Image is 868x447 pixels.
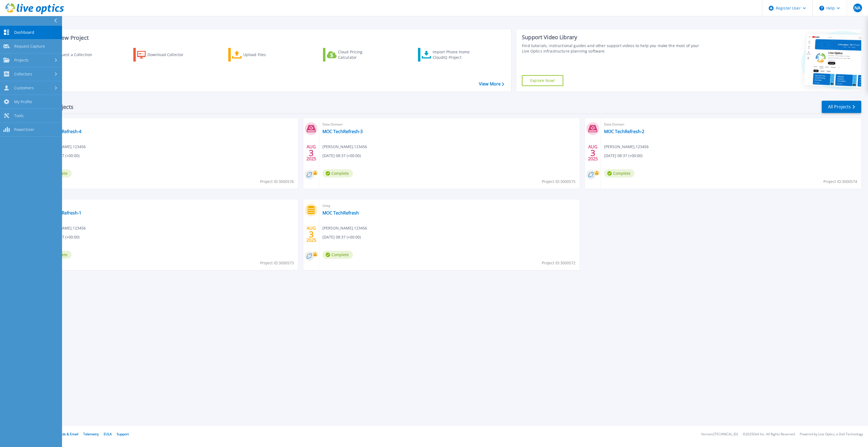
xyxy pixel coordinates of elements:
span: Customers [14,85,34,90]
span: My Profile [14,99,32,104]
li: © 2025 Dell Inc. All Rights Reserved [743,433,795,436]
li: Version: [TECHNICAL_ID] [701,433,738,436]
span: Request Capture [14,44,45,49]
span: Collectors [14,72,32,76]
span: Project ID: 3000575 [542,179,575,185]
span: [PERSON_NAME] , 123456 [41,144,86,150]
span: Unity [322,203,576,209]
div: AUG 2025 [588,143,598,163]
a: EULA [104,432,112,436]
div: AUG 2025 [306,143,316,163]
span: [DATE] 08:37 (+00:00) [322,153,361,159]
div: Cloud Pricing Calculator [338,49,381,60]
span: Project ID: 3000572 [542,260,575,266]
span: [PERSON_NAME] , 123456 [41,225,86,231]
span: [PERSON_NAME] , 123456 [322,144,367,150]
div: Request a Collection [54,49,98,60]
span: Complete [322,169,353,177]
span: [DATE] 08:37 (+00:00) [604,153,642,159]
span: Project ID: 3000576 [260,179,294,185]
a: MOC TechRefresh [322,210,359,216]
a: Upload Files [228,48,289,62]
span: Data Domain [604,121,858,127]
a: Request a Collection [39,48,99,62]
span: 3 [590,151,595,155]
a: View More [479,81,504,87]
a: All Projects [822,101,861,113]
span: Project ID: 3000574 [823,179,857,185]
span: Complete [322,251,353,259]
a: MOC TechRefresh-2 [604,129,644,134]
span: [PERSON_NAME] , 123456 [604,144,649,150]
a: Telemetry [83,432,99,436]
span: [PERSON_NAME] , 123456 [322,225,367,231]
span: Unity [41,203,295,209]
a: Explore Now! [522,75,563,86]
span: Complete [604,169,635,177]
h3: Start a New Project [39,35,504,41]
a: Ads & Email [60,432,78,436]
span: Data Domain [322,121,576,127]
a: MOC TechRefresh-3 [322,129,363,134]
div: Download Collector [147,49,191,60]
span: PowerSizer [14,127,34,132]
div: Import Phone Home CloudIQ Project [433,49,475,60]
a: Download Collector [133,48,194,62]
span: Project ID: 3000573 [260,260,294,266]
span: [DATE] 08:37 (+00:00) [322,234,361,240]
a: Cloud Pricing Calculator [323,48,384,62]
span: NA [854,6,860,10]
span: 3 [309,151,314,155]
span: Tools [14,113,24,118]
div: Upload Files [243,49,287,60]
a: Support [117,432,129,436]
div: AUG 2025 [306,224,316,244]
span: 3 [309,232,314,237]
a: MOC TechRefresh-4 [41,129,81,134]
li: Powered by Live Optics, a Dell Technology [800,433,863,436]
span: Dashboard [14,30,34,35]
span: Projects [14,58,29,63]
div: Support Video Library [522,34,701,41]
span: Unity [41,121,295,127]
div: Find tutorials, instructional guides and other support videos to help you make the most of your L... [522,43,701,54]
